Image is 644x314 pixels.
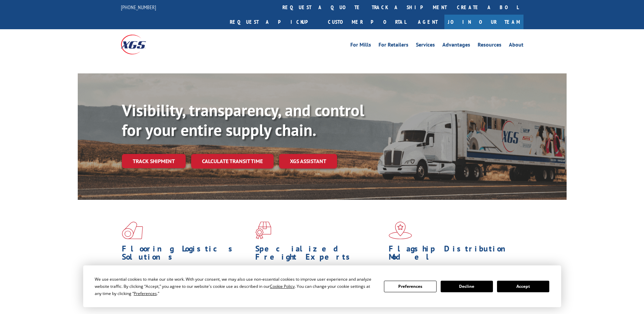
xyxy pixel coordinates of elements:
[441,281,493,292] button: Decline
[350,42,371,50] a: For Mills
[379,42,408,50] a: For Retailers
[270,283,295,289] span: Cookie Policy
[191,154,274,169] a: Calculate transit time
[389,245,517,264] h1: Flagship Distribution Model
[122,264,250,289] span: As an industry carrier of choice, XGS has brought innovation and dedication to flooring logistics...
[442,42,470,50] a: Advantages
[411,15,444,29] a: Agent
[478,42,501,50] a: Resources
[389,222,412,239] img: xgs-icon-flagship-distribution-model-red
[134,291,157,296] span: Preferences
[225,15,323,29] a: Request a pickup
[323,15,411,29] a: Customer Portal
[384,281,436,292] button: Preferences
[389,264,514,280] span: Our agile distribution network gives you nationwide inventory management on demand.
[497,281,549,292] button: Accept
[279,154,337,169] a: XGS ASSISTANT
[121,4,156,11] a: [PHONE_NUMBER]
[416,42,435,50] a: Services
[122,100,364,140] b: Visibility, transparency, and control for your entire supply chain.
[255,264,384,295] p: From 123 overlength loads to delicate cargo, our experienced staff knows the best way to move you...
[122,154,186,168] a: Track shipment
[122,245,250,264] h1: Flooring Logistics Solutions
[255,222,271,239] img: xgs-icon-focused-on-flooring-red
[95,276,376,297] div: We use essential cookies to make our site work. With your consent, we may also use non-essential ...
[444,15,523,29] a: Join Our Team
[255,245,384,264] h1: Specialized Freight Experts
[509,42,523,50] a: About
[83,265,561,307] div: Cookie Consent Prompt
[122,222,143,239] img: xgs-icon-total-supply-chain-intelligence-red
